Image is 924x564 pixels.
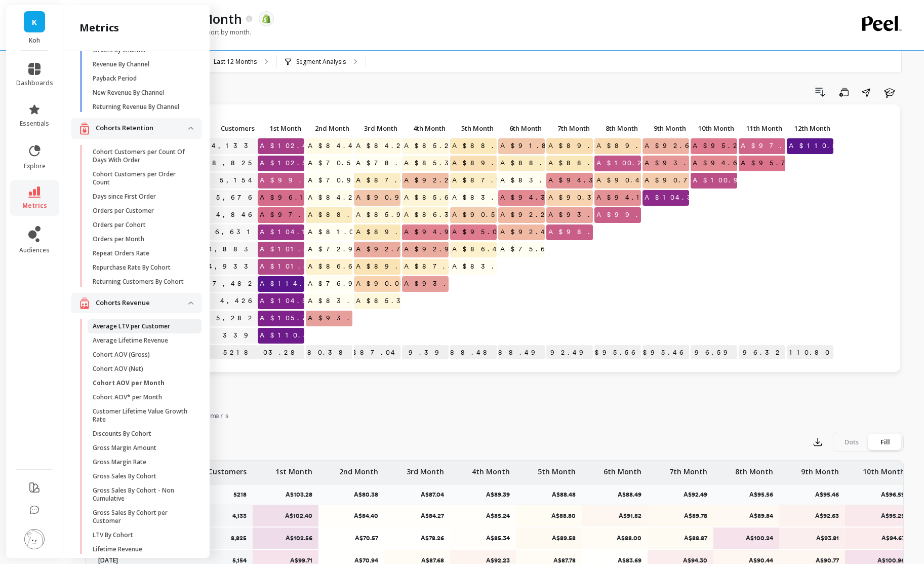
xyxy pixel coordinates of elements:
[457,534,510,542] p: A$85.34
[401,121,450,137] div: Toggle SortBy
[691,345,737,360] p: A$96.59
[93,472,156,480] p: Gross Sales By Cohort
[22,202,47,210] span: metrics
[594,345,641,360] p: A$95.56
[24,529,45,549] img: profile picture
[642,138,705,154] span: A$92.63
[199,124,255,132] span: Customers
[258,138,317,154] span: A$102.40
[208,461,247,477] p: Customers
[19,246,50,254] span: audiences
[786,121,834,137] div: Toggle SortBy
[258,259,328,274] span: A$101.89
[275,461,312,477] p: 1st Month
[231,534,247,542] p: 8,825
[498,121,546,137] div: Toggle SortBy
[354,491,384,499] p: A$80.38
[789,124,830,132] span: 12th Month
[548,124,590,132] span: 7th Month
[197,345,258,360] p: 5218
[669,461,707,477] p: 7th Month
[786,534,839,542] p: A$93.81
[258,276,329,291] span: A$114.73
[450,259,521,274] span: A$83.33
[306,293,369,309] span: A$83.42
[498,224,561,240] span: A$92.48
[93,393,162,401] p: Cohort AOV* per Month
[691,156,753,171] span: A$94.67
[735,461,773,477] p: 8th Month
[305,121,353,137] div: Toggle SortBy
[787,138,851,154] span: A$110.80
[498,345,545,360] p: A$88.49
[498,156,558,171] span: A$88.00
[218,173,258,188] a: 5,154
[93,430,151,438] p: Discounts By Cohort
[450,190,517,205] span: A$83.84
[93,458,146,466] p: Gross Margin Rate
[93,407,189,424] p: Customer Lifetime Value Growth Rate
[354,138,417,154] span: A$84.27
[594,138,661,154] span: A$89.84
[642,173,708,188] span: A$90.77
[306,156,367,171] span: A$70.57
[210,138,258,154] a: 4,133
[79,122,90,135] img: navigation item icon
[325,534,378,542] p: A$70.57
[258,207,318,222] span: A$97.05
[96,123,188,133] p: Cohorts Retention
[642,121,690,137] div: Toggle SortBy
[213,224,258,240] a: 6,631
[498,190,565,205] span: A$94.38
[498,121,545,135] p: 6th Month
[739,138,801,154] span: A$97.56
[402,190,465,205] span: A$85.63
[258,328,324,343] span: A$110.59
[354,121,400,135] p: 3rd Month
[296,58,346,66] p: Segment Analysis
[691,173,754,188] span: A$100.96
[588,534,641,542] p: A$88.00
[594,207,657,222] span: A$99.01
[93,531,133,539] p: LTV By Cohort
[863,461,905,477] p: 10th Month
[257,121,305,137] div: Toggle SortBy
[258,224,323,240] span: A$104.17
[306,224,365,240] span: A$81.01
[450,207,511,222] span: A$90.59
[93,89,164,97] p: New Revenue By Channel
[354,242,417,257] span: A$92.76
[259,512,312,520] p: A$102.40
[306,311,373,326] span: A$93.72
[720,534,773,542] p: A$100.24
[214,58,257,66] p: Last 12 Months
[218,293,258,309] a: 4,426
[211,276,258,291] a: 7,482
[93,60,149,68] p: Revenue By Channel
[720,512,773,520] p: A$89.84
[594,121,641,135] p: 8th Month
[594,190,654,205] span: A$94.14
[421,491,450,499] p: A$87.04
[450,156,517,171] span: A$89.58
[93,486,189,503] p: Gross Sales By Cohort - Non Cumulative
[356,124,397,132] span: 3rd Month
[498,242,557,257] span: A$75.62
[552,491,582,499] p: A$88.48
[258,173,326,188] span: A$99.71
[391,534,444,542] p: A$78.26
[354,156,417,171] span: A$78.26
[306,345,352,360] p: A$80.38
[645,124,686,132] span: 9th Month
[739,156,801,171] span: A$95.74
[93,509,189,525] p: Gross Sales By Cohort per Customer
[306,207,373,222] span: A$88.58
[402,345,449,360] p: A$89.39
[221,328,258,343] a: 339
[354,293,421,309] span: A$85.39
[93,74,137,83] p: Payback Period
[546,121,594,137] div: Toggle SortBy
[32,16,37,28] span: K
[642,156,710,171] span: A$93.81
[450,345,497,360] p: A$88.48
